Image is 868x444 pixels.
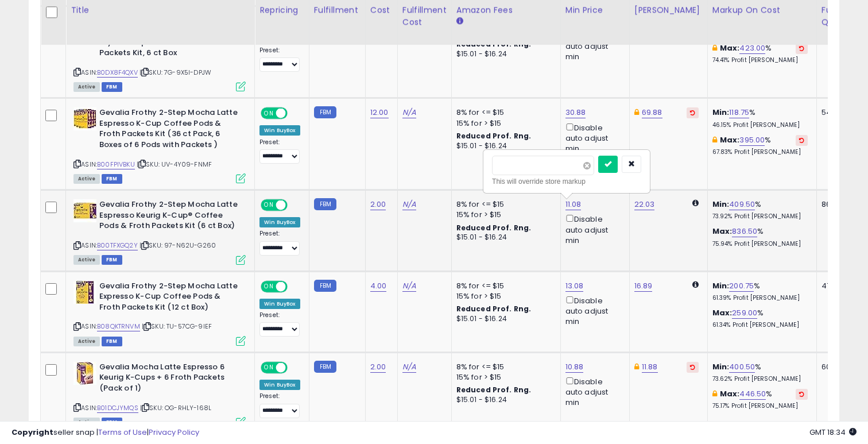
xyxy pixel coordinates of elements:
[73,107,96,130] img: 51BVX6hUOEL._SL40_.jpg
[262,200,276,210] span: ON
[565,4,625,16] div: Min Price
[97,241,138,250] a: B00TFXGQ2Y
[259,392,300,418] div: Preset:
[259,299,300,309] div: Win BuyBox
[11,427,53,438] strong: Copyright
[720,134,740,145] b: Max:
[259,4,304,16] div: Repricing
[259,380,300,390] div: Win BuyBox
[712,294,808,302] p: 61.39% Profit [PERSON_NAME]
[73,281,96,304] img: 51q3laRAlYS._SL40_.jpg
[712,321,808,329] p: 61.34% Profit [PERSON_NAME]
[712,199,808,221] div: %
[262,109,276,118] span: ON
[370,361,386,373] a: 2.00
[259,230,300,256] div: Preset:
[565,199,582,210] a: 11.08
[286,109,304,118] span: OFF
[259,138,300,164] div: Preset:
[259,311,300,337] div: Preset:
[456,281,552,291] div: 8% for <= $15
[712,375,808,383] p: 73.62% Profit [PERSON_NAME]
[642,107,662,118] a: 69.88
[739,43,765,54] a: 423.00
[456,210,552,220] div: 15% for > $15
[456,49,552,59] div: $15.01 - $16.24
[456,141,552,151] div: $15.01 - $16.24
[97,403,138,413] a: B01DCJYMQS
[565,29,621,63] div: Disable auto adjust min
[642,361,658,373] a: 11.88
[712,107,730,118] b: Min:
[102,337,122,346] span: FBM
[821,107,857,118] div: 54
[712,402,808,410] p: 75.17% Profit [PERSON_NAME]
[71,4,250,16] div: Title
[73,16,246,90] div: ASIN:
[634,199,655,210] a: 22.03
[456,385,532,395] b: Reduced Prof. Rng.
[456,362,552,372] div: 8% for <= $15
[729,361,755,373] a: 400.50
[11,427,199,438] div: seller snap | |
[370,107,389,118] a: 12.00
[492,176,641,187] div: This will override store markup
[314,4,361,16] div: Fulfillment
[370,4,393,16] div: Cost
[729,280,754,292] a: 200.75
[262,362,276,372] span: ON
[732,307,757,319] a: 259.00
[720,43,740,53] b: Max:
[456,291,552,302] div: 15% for > $15
[402,107,416,118] a: N/A
[732,226,757,237] a: 836.50
[99,281,239,316] b: Gevalia Frothy 2-Step Mocha Latte Expresso K-Cup Coffee Pods & Froth Packets Kit (12 ct Box)
[712,361,730,372] b: Min:
[821,4,861,28] div: Fulfillable Quantity
[286,362,304,372] span: OFF
[73,255,100,265] span: All listings currently available for purchase on Amazon
[142,322,212,331] span: | SKU: TU-57CG-9IEF
[565,294,621,327] div: Disable auto adjust min
[402,280,416,292] a: N/A
[712,213,808,221] p: 73.92% Profit [PERSON_NAME]
[712,226,808,248] div: %
[712,389,808,410] div: %
[73,82,100,92] span: All listings currently available for purchase on Amazon
[98,427,147,438] a: Terms of Use
[729,199,755,210] a: 409.50
[456,372,552,383] div: 15% for > $15
[712,56,808,64] p: 74.41% Profit [PERSON_NAME]
[73,199,246,263] div: ASIN:
[402,4,447,28] div: Fulfillment Cost
[712,4,812,16] div: Markup on Cost
[286,281,304,291] span: OFF
[565,213,621,246] div: Disable auto adjust min
[97,322,140,331] a: B08QKTRNVM
[140,403,211,412] span: | SKU: OG-RHLY-168L
[712,43,808,64] div: %
[634,4,703,16] div: [PERSON_NAME]
[402,361,416,373] a: N/A
[565,375,621,408] div: Disable auto adjust min
[456,395,552,405] div: $15.01 - $16.24
[712,135,808,156] div: %
[73,281,246,345] div: ASIN:
[456,304,532,314] b: Reduced Prof. Rng.
[102,255,122,265] span: FBM
[370,199,386,210] a: 2.00
[565,361,584,373] a: 10.88
[456,199,552,210] div: 8% for <= $15
[102,174,122,184] span: FBM
[149,427,199,438] a: Privacy Policy
[314,361,336,373] small: FBM
[712,240,808,248] p: 75.94% Profit [PERSON_NAME]
[456,314,552,324] div: $15.01 - $16.24
[821,281,857,291] div: 47
[739,388,766,400] a: 446.50
[73,337,100,346] span: All listings currently available for purchase on Amazon
[286,200,304,210] span: OFF
[456,16,463,26] small: Amazon Fees.
[739,134,765,146] a: 395.00
[720,388,740,399] b: Max:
